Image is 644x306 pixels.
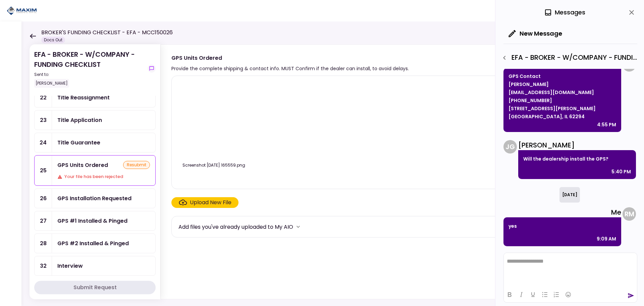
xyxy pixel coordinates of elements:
div: J G [503,140,517,154]
div: GPS Contact [PERSON_NAME] [508,72,616,88]
p: yes [508,222,616,230]
button: Bold [504,290,515,299]
div: 9:09 AM [597,235,616,243]
div: 25 [35,156,52,185]
button: show-messages [148,64,156,73]
div: 4:55 PM [597,121,616,129]
div: Messages [544,7,585,17]
div: 32 [35,256,52,275]
div: resubmit [123,161,150,169]
div: Add files you've already uploaded to My AIO [178,223,293,231]
div: Submit Request [73,283,117,292]
div: GPS #1 Installed & Pinged [57,217,127,225]
button: Submit Request [34,281,156,294]
div: [STREET_ADDRESS][PERSON_NAME] [508,104,616,113]
button: Emojis [562,290,574,299]
div: GPS Units Ordered [57,161,108,169]
div: 24 [35,133,52,152]
button: Bullet list [539,290,550,299]
a: 28GPS #2 Installed & Pinged [34,233,156,253]
div: 23 [35,111,52,130]
div: Interview [57,262,83,270]
div: [PERSON_NAME] [34,79,69,88]
div: Title Reassignment [57,93,110,102]
div: Screenshot 2025-08-25 165559.png [178,162,249,168]
button: more [293,222,303,232]
a: 25GPS Units OrderedresubmitYour file has been rejected [34,155,156,186]
a: 27GPS #1 Installed & Pinged [34,211,156,231]
div: 26 [35,189,52,208]
button: Numbered list [551,290,562,299]
div: 28 [35,234,52,253]
button: send [628,292,634,299]
div: Docs Out [41,37,65,43]
button: Underline [527,290,539,299]
div: GPS Units OrderedProvide the complete shipping & contact info. MUST Confirm if the dealer can ins... [160,44,631,299]
div: R M [623,207,636,221]
div: Upload New File [190,199,231,207]
div: Provide the complete shipping & contact info. MUST Confirm if the dealer can install, to avoid de... [171,64,409,73]
div: Sent to: [34,72,145,78]
div: Your file has been rejected [57,173,150,180]
div: EFA - BROKER - W/COMPANY - FUNDING CHECKLIST - GPS Units Ordered [499,52,637,63]
div: 27 [35,211,52,230]
div: Me [503,207,621,217]
button: New Message [503,25,568,42]
h1: BROKER'S FUNDING CHECKLIST - EFA - MCC150026 [41,29,173,37]
a: 32Interview [34,256,156,276]
div: Title Guarantee [57,138,100,147]
button: close [626,7,637,18]
span: Click here to upload the required document [171,197,238,208]
div: [DATE] [559,187,580,203]
div: 5:40 PM [611,168,631,176]
div: [GEOGRAPHIC_DATA], IL 62294 [508,113,616,121]
button: Italic [516,290,527,299]
div: [PHONE_NUMBER] [508,96,616,104]
div: [EMAIL_ADDRESS][DOMAIN_NAME] [508,88,616,96]
div: EFA - BROKER - W/COMPANY - FUNDING CHECKLIST [34,49,145,88]
a: 23Title Application [34,110,156,130]
a: 22Title Reassignment [34,88,156,107]
img: Partner icon [7,6,37,16]
a: 24Title Guarantee [34,133,156,152]
iframe: Rich Text Area [504,253,637,287]
p: Will the dealership install the GPS? [523,155,631,163]
div: GPS Installation Requested [57,194,131,203]
div: GPS Units Ordered [171,54,409,62]
div: [PERSON_NAME] [518,140,636,150]
a: 26GPS Installation Requested [34,188,156,208]
div: Title Application [57,116,102,124]
div: GPS #2 Installed & Pinged [57,239,129,248]
div: 22 [35,88,52,107]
